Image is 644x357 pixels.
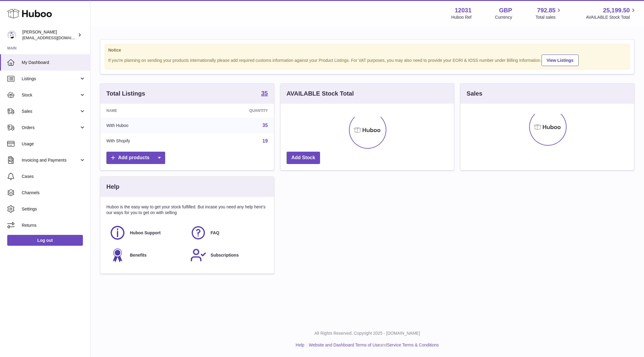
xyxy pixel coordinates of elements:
span: Returns [22,223,86,228]
a: 19 [262,138,268,144]
a: Subscriptions [190,247,265,263]
span: AVAILABLE Stock Total [586,14,637,20]
span: [EMAIL_ADDRESS][DOMAIN_NAME] [22,35,89,40]
a: Benefits [109,247,184,263]
span: Invoicing and Payments [22,157,79,163]
h3: Total Listings [106,90,145,98]
a: Log out [7,235,83,246]
span: Subscriptions [211,252,239,258]
a: Help [296,343,304,347]
span: Huboo Support [130,230,161,236]
p: All Rights Reserved. Copyright 2025 - [DOMAIN_NAME] [95,330,639,336]
a: 35 [262,123,268,128]
td: With Shopify [100,133,194,149]
li: and [307,342,439,348]
span: Sales [22,109,79,114]
div: [PERSON_NAME] [22,29,77,41]
span: Stock [22,92,79,98]
span: My Dashboard [22,60,86,65]
a: Service Terms & Conditions [387,343,439,347]
a: View Listings [542,55,579,66]
a: FAQ [190,225,265,241]
strong: GBP [499,6,512,14]
span: Usage [22,141,86,147]
h3: Help [106,183,119,191]
th: Quantity [194,104,274,118]
span: Settings [22,206,86,212]
a: 792.85 Total sales [536,6,562,20]
h3: AVAILABLE Stock Total [287,90,354,98]
a: Huboo Support [109,225,184,241]
th: Name [100,104,194,118]
div: Currency [495,14,512,20]
a: Website and Dashboard Terms of Use [309,343,380,347]
span: Orders [22,125,79,131]
span: 25,199.50 [603,6,630,14]
td: With Huboo [100,118,194,133]
strong: Notice [108,47,626,53]
span: FAQ [211,230,219,236]
strong: 12031 [455,6,472,14]
a: Add products [106,152,165,164]
h3: Sales [467,90,482,98]
span: Cases [22,174,86,179]
strong: 35 [261,90,268,96]
span: Total sales [536,14,562,20]
img: admin@makewellforyou.com [7,30,16,39]
span: Benefits [130,252,146,258]
span: Channels [22,190,86,196]
a: Add Stock [287,152,320,164]
span: Listings [22,76,79,82]
a: 25,199.50 AVAILABLE Stock Total [586,6,637,20]
div: If you're planning on sending your products internationally please add required customs informati... [108,54,626,66]
a: 35 [261,90,268,97]
span: 792.85 [537,6,555,14]
p: Huboo is the easy way to get your stock fulfilled. But incase you need any help here's our ways f... [106,204,268,216]
div: Huboo Ref [451,14,472,20]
